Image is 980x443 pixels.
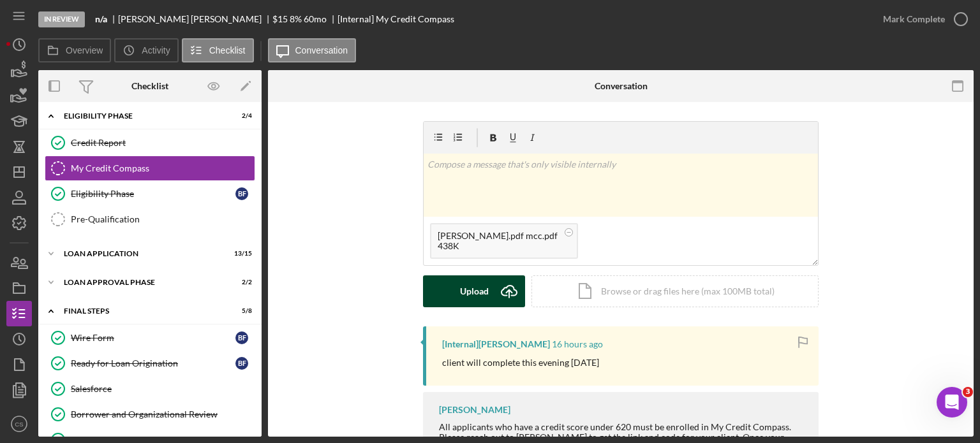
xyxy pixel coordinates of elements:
div: Credit Report [71,138,255,148]
a: Credit Report [45,130,255,156]
div: In Review [38,11,85,27]
div: Ready for Loan Origination [71,358,235,368]
a: Borrower and Organizational Review [45,402,255,427]
div: Pre-Qualification [71,214,255,224]
button: Activity [114,38,178,62]
span: $15 [272,13,288,24]
div: FINAL STEPS [64,307,220,315]
div: Wire Form [71,333,235,343]
div: My Credit Compass [71,163,255,173]
label: Activity [142,45,170,55]
button: Mark Complete [870,6,974,32]
div: 60 mo [304,14,327,24]
button: Checklist [182,38,254,62]
div: 13 / 15 [229,250,252,258]
button: Conversation [268,38,357,62]
button: Overview [38,38,111,62]
text: CS [15,421,23,428]
div: Loan Approval Phase [64,279,220,286]
label: Overview [66,45,103,55]
iframe: Intercom live chat [937,387,967,418]
div: Eligibility Phase [64,112,220,120]
a: Ready for Loan OriginationBF [45,351,255,376]
div: [PERSON_NAME].pdf mcc.pdf [438,231,558,241]
label: Conversation [295,45,348,55]
b: n/a [95,14,107,24]
div: B F [235,187,248,200]
div: 5 / 8 [229,307,252,315]
label: Checklist [209,45,246,55]
div: [PERSON_NAME] [439,405,510,415]
div: Conversation [595,81,648,91]
div: Eligibility Phase [71,189,235,199]
p: client will complete this evening [DATE] [442,356,599,370]
a: My Credit Compass [45,156,255,181]
div: Upload [460,275,489,307]
a: Pre-Qualification [45,207,255,232]
a: Wire FormBF [45,325,255,351]
div: [PERSON_NAME] [PERSON_NAME] [118,14,272,24]
div: [Internal] [PERSON_NAME] [442,339,550,349]
div: [Internal] My Credit Compass [338,14,454,24]
div: Salesforce [71,384,255,394]
div: Borrower and Organizational Review [71,409,255,419]
div: B F [235,331,248,344]
div: Checklist [131,81,168,91]
button: CS [6,411,32,437]
span: 3 [963,387,973,397]
div: Loan Application [64,250,220,258]
time: 2025-09-24 20:29 [552,339,603,349]
div: 2 / 4 [229,112,252,120]
button: Upload [423,275,525,307]
div: 438K [438,241,558,251]
div: 8 % [290,14,302,24]
a: Salesforce [45,376,255,402]
div: 2 / 2 [229,279,252,286]
div: Mark Complete [883,6,945,32]
div: B F [235,357,248,370]
a: Eligibility PhaseBF [45,181,255,207]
